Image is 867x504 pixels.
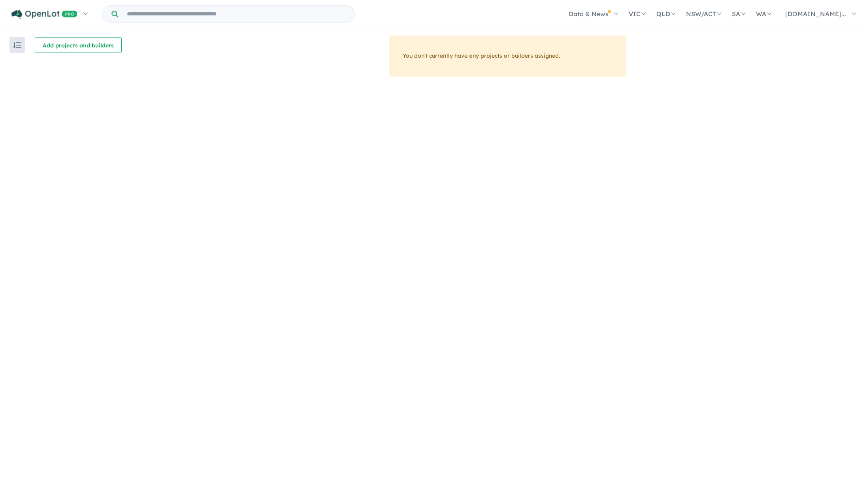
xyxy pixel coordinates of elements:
img: sort.svg [13,42,21,48]
button: Add projects and builders [35,37,122,53]
div: You don't currently have any projects or builders assigned. [389,36,626,77]
span: [DOMAIN_NAME]... [785,10,846,18]
input: Try estate name, suburb, builder or developer [120,6,353,23]
img: Openlot PRO Logo White [11,9,77,19]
